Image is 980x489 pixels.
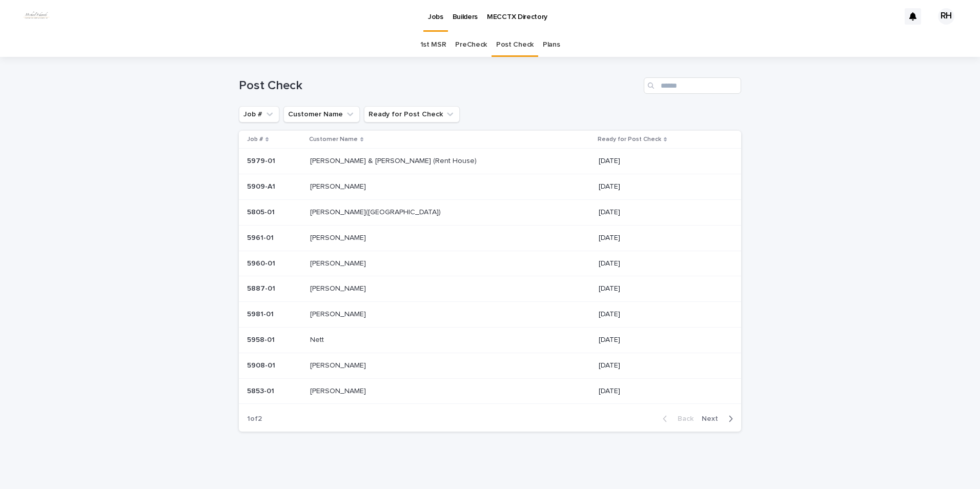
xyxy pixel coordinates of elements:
p: [PERSON_NAME] [310,232,368,242]
tr: 5961-015961-01 [PERSON_NAME][PERSON_NAME] [DATE] [239,225,741,251]
p: [PERSON_NAME] [310,359,368,370]
p: Nett [310,334,326,344]
tr: 5853-015853-01 [PERSON_NAME][PERSON_NAME] [DATE] [239,378,741,404]
p: 5853-01 [247,385,276,396]
h1: Post Check [239,78,640,93]
p: [DATE] [599,259,725,268]
tr: 5909-A15909-A1 [PERSON_NAME][PERSON_NAME] [DATE] [239,174,741,200]
p: [PERSON_NAME] & [PERSON_NAME] (Rent House) [310,155,479,166]
p: [DATE] [599,361,725,370]
p: [DATE] [599,234,725,242]
span: Next [702,415,724,422]
p: 5908-01 [247,359,277,370]
p: [DATE] [599,182,725,191]
p: [DATE] [599,208,725,217]
tr: 5887-015887-01 [PERSON_NAME][PERSON_NAME] [DATE] [239,276,741,302]
button: Ready for Post Check [364,106,460,123]
p: 1 of 2 [239,406,270,432]
p: Customer Name [309,134,358,145]
p: [DATE] [599,157,725,166]
p: [DATE] [599,336,725,344]
p: [PERSON_NAME] [310,385,368,396]
p: [PERSON_NAME] [310,308,368,319]
p: [PERSON_NAME] [310,282,368,293]
p: 5805-01 [247,206,277,217]
p: 5960-01 [247,257,277,268]
a: 1st MSR [420,33,446,57]
p: 5909-A1 [247,180,277,191]
p: Ready for Post Check [598,134,661,145]
input: Search [644,77,741,94]
p: 5958-01 [247,334,277,344]
p: 5887-01 [247,282,277,293]
p: Job # [247,134,263,145]
span: Back [671,415,693,422]
p: [DATE] [599,284,725,293]
tr: 5908-015908-01 [PERSON_NAME][PERSON_NAME] [DATE] [239,353,741,378]
tr: 5981-015981-01 [PERSON_NAME][PERSON_NAME] [DATE] [239,302,741,328]
a: PreCheck [455,33,487,57]
tr: 5805-015805-01 [PERSON_NAME]([GEOGRAPHIC_DATA])[PERSON_NAME]([GEOGRAPHIC_DATA]) [DATE] [239,199,741,225]
p: [DATE] [599,310,725,319]
button: Next [698,414,741,423]
button: Back [655,414,698,423]
a: Post Check [496,33,534,57]
tr: 5960-015960-01 [PERSON_NAME][PERSON_NAME] [DATE] [239,251,741,276]
a: Plans [543,33,560,57]
p: [PERSON_NAME] [310,180,368,191]
p: 5979-01 [247,155,277,166]
p: 5961-01 [247,232,276,242]
p: [PERSON_NAME]([GEOGRAPHIC_DATA]) [310,206,443,217]
tr: 5979-015979-01 [PERSON_NAME] & [PERSON_NAME] (Rent House)[PERSON_NAME] & [PERSON_NAME] (Rent Hous... [239,149,741,174]
div: RH [938,8,954,25]
button: Customer Name [283,106,360,123]
button: Job # [239,106,279,123]
p: [PERSON_NAME] [310,257,368,268]
img: dhEtdSsQReaQtgKTuLrt [21,6,52,27]
p: [DATE] [599,387,725,396]
tr: 5958-015958-01 NettNett [DATE] [239,327,741,353]
p: 5981-01 [247,308,276,319]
